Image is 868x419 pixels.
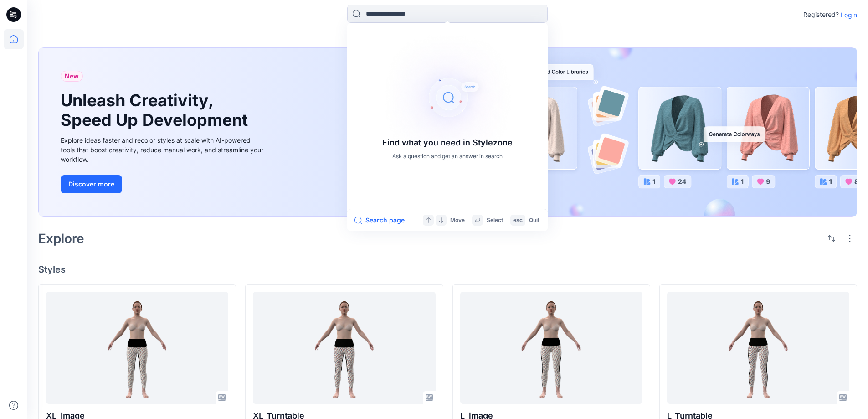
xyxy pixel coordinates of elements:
button: Discover more [61,175,122,193]
a: L_Turntable [667,292,849,404]
a: L_lmage [460,292,642,404]
span: New [65,71,79,82]
div: Explore ideas faster and recolor styles at scale with AI-powered tools that boost creativity, red... [61,135,266,164]
a: XL_lmage [46,292,228,404]
p: Move [450,216,465,225]
h2: Explore [38,231,84,246]
img: Find what you need [375,25,520,171]
p: Select [487,216,503,225]
p: Login [841,10,857,20]
a: Discover more [61,175,266,193]
a: XL_Turntable [253,292,435,404]
p: Quit [529,216,539,225]
h1: Unleash Creativity, Speed Up Development [61,91,252,130]
h4: Styles [38,264,857,275]
button: Search page [354,215,405,226]
p: esc [513,216,523,225]
p: Registered? [803,9,839,20]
